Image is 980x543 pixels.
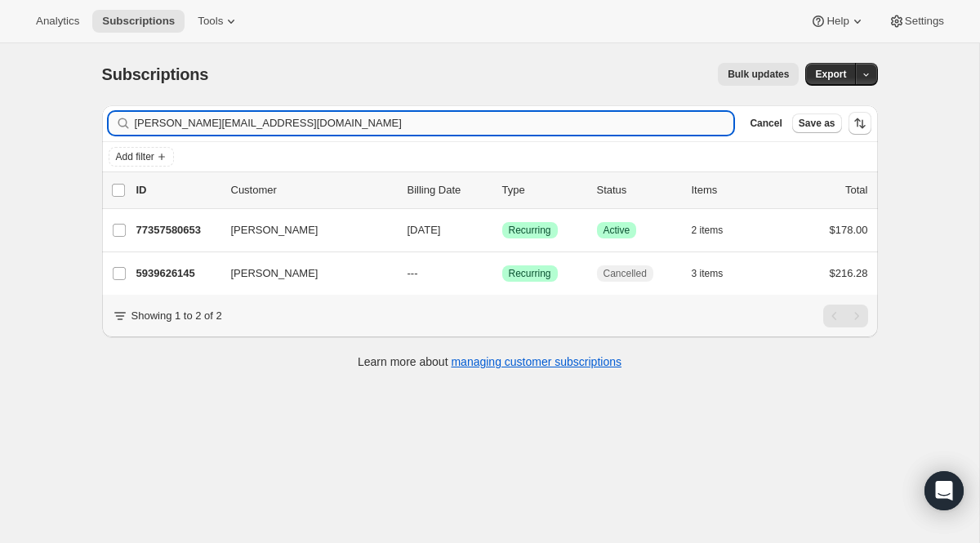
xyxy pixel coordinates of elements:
[102,65,209,83] span: Subscriptions
[136,219,868,242] div: 77357580653[PERSON_NAME][DATE]SuccessRecurringSuccessActive2 items$178.00
[408,182,489,198] p: Billing Date
[136,262,868,285] div: 5939626145[PERSON_NAME]---SuccessRecurringCancelled3 items$216.28
[92,10,185,33] button: Subscriptions
[826,15,849,28] span: Help
[597,182,679,198] p: Status
[188,10,249,33] button: Tools
[799,117,835,130] span: Save as
[509,224,551,237] span: Recurring
[823,305,868,327] nav: Pagination
[231,265,318,282] span: [PERSON_NAME]
[728,68,789,81] span: Bulk updates
[879,10,954,33] button: Settings
[792,113,842,133] button: Save as
[509,267,551,280] span: Recurring
[231,182,394,198] p: Customer
[136,222,218,238] p: 77357580653
[36,15,79,28] span: Analytics
[750,117,782,130] span: Cancel
[830,224,868,236] span: $178.00
[924,471,964,510] div: Open Intercom Messenger
[136,182,218,198] p: ID
[136,182,868,198] div: IDCustomerBilling DateTypeStatusItemsTotal
[136,265,218,282] p: 5939626145
[743,113,788,133] button: Cancel
[718,63,799,86] button: Bulk updates
[408,267,418,279] span: ---
[692,267,724,280] span: 3 items
[815,68,846,81] span: Export
[805,63,856,86] button: Export
[692,219,742,242] button: 2 items
[408,224,441,236] span: [DATE]
[849,112,871,135] button: Sort the results
[26,10,89,33] button: Analytics
[692,262,742,285] button: 3 items
[830,267,868,279] span: $216.28
[102,15,175,28] span: Subscriptions
[451,355,621,368] a: managing customer subscriptions
[221,260,385,287] button: [PERSON_NAME]
[231,222,318,238] span: [PERSON_NAME]
[131,308,222,324] p: Showing 1 to 2 of 2
[692,182,773,198] div: Items
[905,15,944,28] span: Settings
[604,267,647,280] span: Cancelled
[135,112,734,135] input: Filter subscribers
[198,15,223,28] span: Tools
[116,150,154,163] span: Add filter
[109,147,174,167] button: Add filter
[502,182,584,198] div: Type
[221,217,385,243] button: [PERSON_NAME]
[604,224,630,237] span: Active
[358,354,621,370] p: Learn more about
[845,182,867,198] p: Total
[800,10,875,33] button: Help
[692,224,724,237] span: 2 items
